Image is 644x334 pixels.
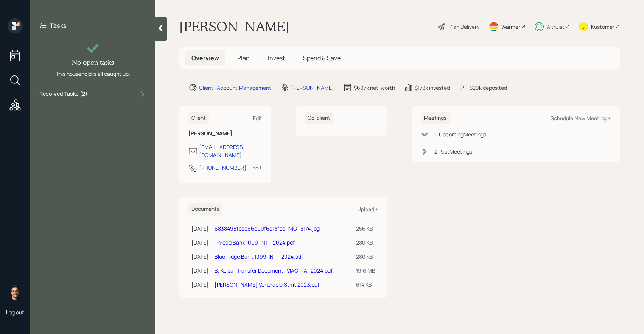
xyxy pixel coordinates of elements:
[191,267,208,274] div: [DATE]
[215,267,333,274] a: B. Kolba_Transfer Document_VIAC IRA_2024.pdf
[356,281,375,289] div: 614 KB
[215,281,319,288] a: [PERSON_NAME] Venerable Stmt 2023.pdf
[191,224,208,232] div: [DATE]
[215,253,303,260] a: Blue Ridge Bank 1099-INT - 2024.pdf
[191,281,208,289] div: [DATE]
[356,267,375,274] div: 19.6 MB
[199,143,262,159] div: [EMAIL_ADDRESS][DOMAIN_NAME]
[237,54,250,62] span: Plan
[354,84,395,92] div: $607k net-worth
[6,309,24,316] div: Log out
[449,23,479,31] div: Plan Delivery
[191,238,208,246] div: [DATE]
[305,112,333,124] h6: Co-client
[356,238,375,246] div: 280 KB
[191,54,219,62] span: Overview
[215,225,320,232] a: 6838495fbcc66d99f6d13fbd-IMG_3174.jpg
[252,163,262,171] div: EST
[179,18,289,35] h1: [PERSON_NAME]
[357,205,378,213] div: Upload +
[470,84,507,92] div: $20k deposited
[191,252,208,260] div: [DATE]
[50,21,67,30] label: Tasks
[356,252,375,260] div: 280 KB
[303,54,341,62] span: Spend & Save
[56,70,130,78] div: This household is all caught up.
[291,84,334,92] div: [PERSON_NAME]
[188,203,222,215] h6: Documents
[501,23,520,31] div: Warmer
[188,130,262,137] h6: [PERSON_NAME]
[8,284,23,300] img: sami-boghos-headshot.png
[551,114,611,122] div: Schedule New Meeting +
[356,224,375,232] div: 256 KB
[188,112,209,124] h6: Client
[199,84,271,92] div: Client · Account Management
[421,112,450,124] h6: Meetings
[268,54,285,62] span: Invest
[434,130,486,138] div: 0 Upcoming Meeting s
[591,23,614,31] div: Kustomer
[215,239,295,246] a: Thread Bank 1099-INT - 2024.pdf
[547,23,565,31] div: Altruist
[39,90,87,99] label: Resolved Tasks ( 2 )
[199,164,246,172] div: [PHONE_NUMBER]
[253,114,262,122] div: Edit
[434,147,472,155] div: 2 Past Meeting s
[415,84,450,92] div: $178k invested
[72,58,114,67] h4: No open tasks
